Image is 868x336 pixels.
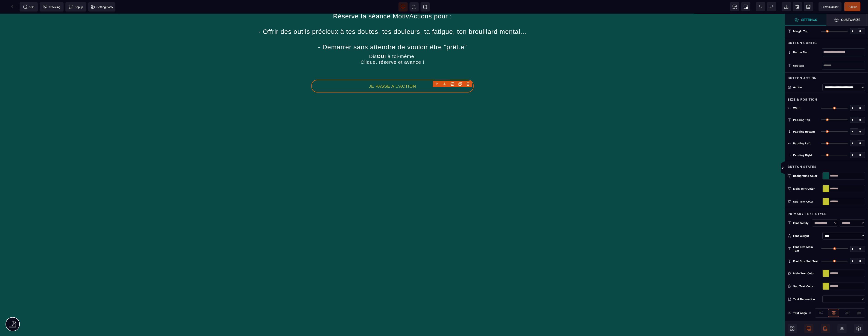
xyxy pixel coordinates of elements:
img: loading [809,312,812,314]
span: Padding Top [793,118,810,122]
text: Dis I à toi-même. Clique, réserve et avance ! [7,38,778,52]
span: Preview [819,2,842,11]
p: Text Align [788,311,807,315]
span: Mobile Only [821,324,830,333]
div: Subtext [793,63,822,68]
div: Main Text Color [793,271,821,276]
span: SEO [23,5,35,9]
span: Settings [785,14,827,26]
span: Open Blocks [788,324,797,333]
span: Popup [69,5,83,9]
span: View components [730,2,739,11]
span: Setting Body [91,5,113,9]
span: Padding Bottom [793,130,815,133]
span: Width [793,106,801,110]
span: Publier [848,5,857,9]
strong: Customize [841,18,860,21]
span: Open Style Manager [827,14,868,26]
div: Text Decoration [793,297,821,301]
span: Font Size Main Text [793,245,820,252]
span: Padding Right [793,153,812,157]
div: Primary Text Style [785,208,868,217]
span: Open Layers [854,324,863,333]
div: Action [793,85,821,90]
span: Margin Top [793,29,809,33]
div: Sub Text Color [793,284,821,289]
div: Font Weight [793,234,821,238]
span: Padding Left [793,142,811,145]
span: Hide/Show Block [838,324,847,333]
span: Screenshot [741,2,751,11]
div: Size & Position [785,94,868,102]
span: Previsualiser [822,5,839,9]
strong: Settings [801,18,817,21]
div: Button States [785,161,868,169]
div: Sub Text Color [793,199,821,204]
div: Button Text [793,50,822,55]
div: Main Text Color [793,186,821,191]
div: Button Action [785,72,868,81]
span: Tracking [43,5,60,9]
div: Background Color [793,174,821,178]
button: JE PASSE A L'ACTION [311,66,473,79]
span: Desktop Only [804,324,814,333]
span: Font Size Sub Text [793,259,819,263]
div: Font Family [793,221,810,225]
div: Button Config [785,37,868,46]
b: OU [377,40,385,45]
